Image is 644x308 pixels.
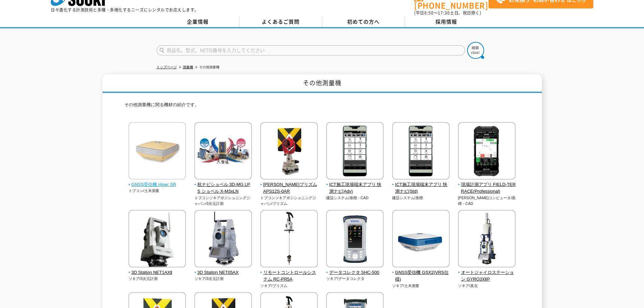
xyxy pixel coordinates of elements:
a: 採用情報 [405,17,488,27]
span: リモートコントロールシステム RC-PR5A [260,269,318,283]
span: ICT施工現場端末アプリ 快測ナビ(Std) [392,181,450,195]
p: ソキア/プリズム [260,283,318,289]
a: オートジャイロステーション GYRO3XⅡP [458,263,516,283]
span: [PERSON_NAME]プリズム APS12S-0AR [260,181,318,195]
img: 杭ナビショベル 3D-MG LPS ショベル X-M3xLN [194,122,252,181]
img: 現場計測アプリ FIELD-TERRACE(Professional) [458,122,516,181]
span: データコレクタ SHC-500 [326,269,384,276]
a: リモートコントロールシステム RC-PR5A [260,263,318,283]
p: トプコンソキアポジショニングジャパン/3次元計測 [194,195,252,206]
p: トプコン/土木測量 [128,188,186,194]
span: ICT施工現場端末アプリ 快測ナビ(Adv) [326,181,384,195]
a: 杭ナビショベル 3D-MG LPS ショベル X-M3xLN [194,175,252,195]
span: 8:50 [424,10,434,16]
h1: その他測量機 [102,74,542,93]
span: 3D Station NET1AXⅡ [128,269,186,276]
span: GNSS受信機 GSX2(VRS仕様) [392,269,450,283]
a: 測量機 [183,65,193,69]
a: 初めての方へ [322,17,405,27]
p: ソキア/データコレクタ [326,276,384,282]
input: 商品名、型式、NETIS番号を入力してください [157,45,465,55]
img: 3D Station NET1AXⅡ [128,210,186,269]
p: トプコンソキアポジショニングジャパン/プリズム [260,195,318,206]
span: 17:30 [438,10,450,16]
img: リモートコントロールシステム RC-PR5A [260,210,318,269]
img: ICT施工現場端末アプリ 快測ナビ(Std) [392,122,450,181]
a: 3D Station NET1AXⅡ [128,263,186,276]
img: 一素子プリズム APS12S-0AR [260,122,318,181]
span: 現場計測アプリ FIELD-TERRACE(Professional) [458,181,516,195]
a: GNSS受信機 GSX2(VRS仕様) [392,263,450,283]
img: GNSS受信機 GSX2(VRS仕様) [392,210,450,269]
span: 3D Station NET05AX [194,269,252,276]
p: その他測量機に関る機材の紹介です。 [124,101,520,112]
a: [PERSON_NAME]プリズム APS12S-0AR [260,175,318,195]
a: よくあるご質問 [239,17,322,27]
img: データコレクタ SHC-500 [326,210,384,269]
p: ソキア/土木測量 [392,283,450,289]
p: ソキア/真北 [458,283,516,289]
p: [PERSON_NAME]コンピュータ/座標・CAD [458,195,516,206]
span: 杭ナビショベル 3D-MG LPS ショベル X-M3xLN [194,181,252,195]
a: ICT施工現場端末アプリ 快測ナビ(Std) [392,175,450,195]
span: GNSS受信機 Hiper SR [128,181,186,188]
a: ICT施工現場端末アプリ 快測ナビ(Adv) [326,175,384,195]
a: トップページ [157,65,177,69]
p: ソキア/3次元計測 [128,276,186,282]
p: ソキア/3次元計測 [194,276,252,282]
p: 建設システム/座標・CAD [326,195,384,201]
p: 日々進化する計測技術と多種・多様化するニーズにレンタルでお応えします。 [51,8,199,12]
span: (平日 ～ 土日、祝日除く) [414,10,481,16]
a: 3D Station NET05AX [194,263,252,276]
p: 建設システム/座標 [392,195,450,201]
img: オートジャイロステーション GYRO3XⅡP [458,210,516,269]
img: btn_search.png [467,42,484,59]
img: GNSS受信機 Hiper SR [128,122,186,181]
a: GNSS受信機 Hiper SR [128,175,186,188]
li: その他測量機 [194,64,219,71]
span: 初めての方へ [347,18,380,25]
a: データコレクタ SHC-500 [326,263,384,276]
span: オートジャイロステーション GYRO3XⅡP [458,269,516,283]
a: 現場計測アプリ FIELD-TERRACE(Professional) [458,175,516,195]
img: 3D Station NET05AX [194,210,252,269]
a: 企業情報 [157,17,239,27]
img: ICT施工現場端末アプリ 快測ナビ(Adv) [326,122,384,181]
